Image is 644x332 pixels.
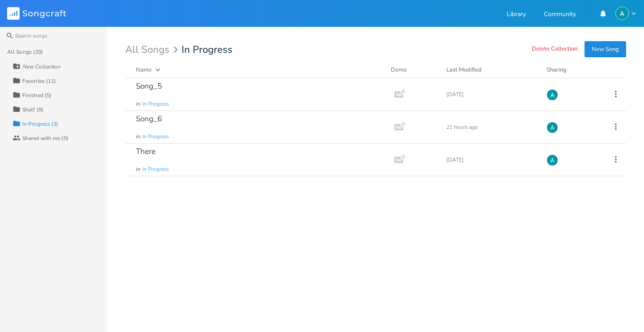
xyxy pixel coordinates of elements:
[22,136,68,141] div: Shared with me (0)
[136,65,380,74] button: Name
[532,46,577,53] button: Delete Collection
[142,100,169,108] span: In Progress
[136,82,162,90] div: Song_5
[22,93,51,98] div: Finished (5)
[182,45,233,55] span: In Progress
[136,100,140,108] span: in
[446,92,536,97] div: [DATE]
[142,133,169,140] span: In Progress
[446,124,536,130] div: 21 hours ago
[446,66,482,74] div: Last Modified
[446,157,536,162] div: [DATE]
[136,133,140,140] span: in
[22,107,43,112] div: Shelf (9)
[136,148,156,155] div: There
[136,115,162,123] div: Song_6
[22,121,59,127] div: In Progress (3)
[391,65,436,74] div: Demo
[615,7,629,20] img: Alex
[507,11,526,19] a: Library
[7,49,43,55] div: All Songs (29)
[125,46,181,54] div: All Songs
[544,11,576,19] a: Community
[22,78,56,84] div: Favorites (11)
[547,89,558,101] img: Alex
[22,64,60,69] div: New Collection
[547,154,558,166] img: Alex
[446,65,536,74] button: Last Modified
[136,66,152,74] div: Name
[547,122,558,133] img: Alex
[136,166,140,173] span: in
[142,166,169,173] span: In Progress
[547,65,600,74] div: Sharing
[585,41,626,57] button: New Song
